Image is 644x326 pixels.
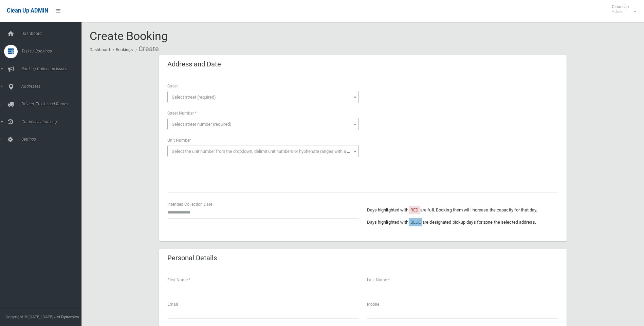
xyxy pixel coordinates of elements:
span: BLUE [410,220,421,225]
a: Bookings [116,47,133,52]
span: Clean Up [608,4,636,14]
p: Days highlighted with are designated pickup days for zone the selected address. [367,218,558,226]
span: RED [410,207,419,212]
span: Drivers, Trucks and Routes [19,102,87,106]
span: Select street (required) [172,95,216,100]
p: Days highlighted with are full. Booking them will increase the capacity for that day. [367,206,558,214]
a: Dashboard [90,47,110,52]
header: Personal Details [159,251,225,265]
span: Dashboard [19,31,87,36]
header: Address and Date [159,58,229,71]
span: Select street number (required) [172,122,232,127]
span: Addresses [19,84,87,89]
small: Admin [612,9,629,14]
strong: Jet Dynamics [54,314,79,319]
span: Create Booking [90,29,168,43]
span: Select the unit number from the dropdown, delimit unit numbers or hyphenate ranges with a comma [172,149,362,154]
span: Clean Up ADMIN [7,7,48,14]
span: Tasks / Bookings [19,49,87,54]
span: Settings [19,137,87,142]
span: Communication Log [19,119,87,124]
span: Booking Collection Issues [19,66,87,71]
li: Create [134,43,159,55]
span: Copyright © [DATE]-[DATE] [5,314,53,319]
